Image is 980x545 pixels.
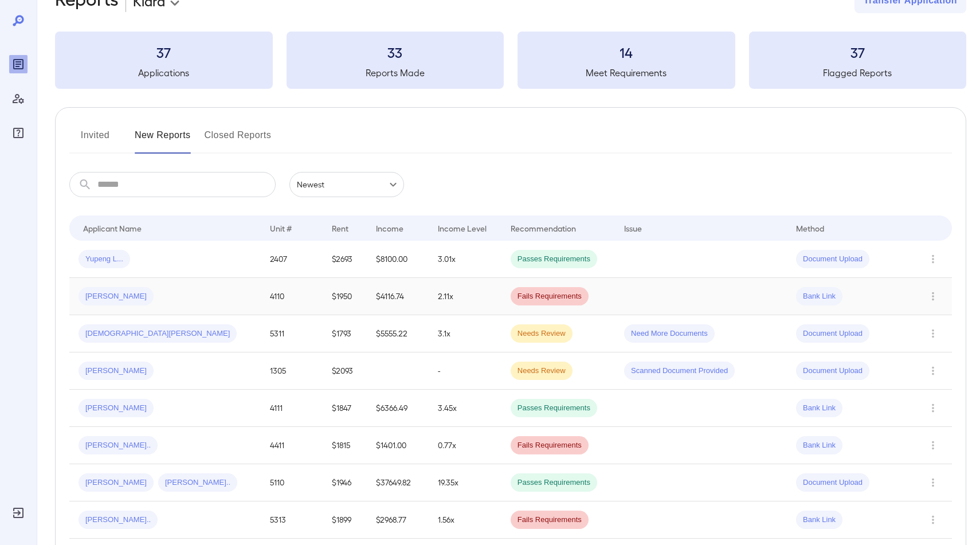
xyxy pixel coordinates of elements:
button: Row Actions [924,511,942,529]
div: Newest [289,172,404,197]
td: $2093 [323,352,367,390]
td: $1946 [323,464,367,501]
span: Needs Review [511,366,573,377]
h5: Meet Requirements [518,66,735,80]
div: Issue [624,221,642,235]
span: [PERSON_NAME] [79,291,154,302]
span: Document Upload [796,328,869,339]
div: Income [376,221,403,235]
td: $1899 [323,501,367,539]
span: Bank Link [796,291,842,302]
td: $1815 [323,427,367,464]
td: 5311 [261,315,323,352]
span: [PERSON_NAME].. [79,515,158,526]
button: Row Actions [924,436,942,454]
div: Recommendation [511,221,576,235]
td: 19.35x [429,464,501,501]
div: Income Level [438,221,487,235]
td: 2.11x [429,278,501,315]
button: Row Actions [924,399,942,417]
span: [PERSON_NAME] [79,366,154,377]
div: Log Out [9,504,28,522]
span: Passes Requirements [511,254,597,265]
td: 4111 [261,390,323,427]
button: New Reports [135,126,191,154]
span: Needs Review [511,328,573,339]
span: [PERSON_NAME] [79,403,154,414]
td: 3.01x [429,241,501,278]
td: $1847 [323,390,367,427]
td: $2968.77 [367,501,429,539]
span: Document Upload [796,254,869,265]
span: Fails Requirements [511,440,589,451]
h3: 33 [287,43,504,61]
td: $1401.00 [367,427,429,464]
button: Row Actions [924,362,942,380]
button: Row Actions [924,473,942,492]
span: Bank Link [796,515,842,526]
td: 1305 [261,352,323,390]
h3: 14 [518,43,735,61]
h3: 37 [749,43,967,61]
td: $5555.22 [367,315,429,352]
h3: 37 [55,43,273,61]
td: $2693 [323,241,367,278]
button: Row Actions [924,250,942,268]
button: Row Actions [924,324,942,343]
button: Closed Reports [205,126,272,154]
button: Row Actions [924,287,942,305]
span: [DEMOGRAPHIC_DATA][PERSON_NAME] [79,328,237,339]
div: Applicant Name [83,221,142,235]
td: $4116.74 [367,278,429,315]
span: Fails Requirements [511,291,589,302]
span: Need More Documents [624,328,715,339]
div: Method [796,221,824,235]
span: [PERSON_NAME] [79,477,154,488]
td: - [429,352,501,390]
span: Fails Requirements [511,515,589,526]
td: $6366.49 [367,390,429,427]
span: Passes Requirements [511,477,597,488]
span: Bank Link [796,403,842,414]
td: 5110 [261,464,323,501]
td: 4110 [261,278,323,315]
td: 2407 [261,241,323,278]
span: Document Upload [796,477,869,488]
td: 0.77x [429,427,501,464]
td: $8100.00 [367,241,429,278]
span: [PERSON_NAME].. [79,440,158,451]
div: FAQ [9,124,28,142]
div: Unit # [270,221,292,235]
span: Yupeng L... [79,254,130,265]
h5: Flagged Reports [749,66,967,80]
h5: Applications [55,66,273,80]
span: Bank Link [796,440,842,451]
span: Passes Requirements [511,403,597,414]
h5: Reports Made [287,66,504,80]
span: Document Upload [796,366,869,377]
span: [PERSON_NAME].. [158,477,237,488]
td: 3.1x [429,315,501,352]
td: 5313 [261,501,323,539]
div: Reports [9,55,28,73]
td: $1793 [323,315,367,352]
div: Rent [332,221,350,235]
button: Invited [69,126,121,154]
td: 3.45x [429,390,501,427]
div: Manage Users [9,89,28,108]
td: 1.56x [429,501,501,539]
td: $1950 [323,278,367,315]
td: 4411 [261,427,323,464]
span: Scanned Document Provided [624,366,735,377]
summary: 37Applications33Reports Made14Meet Requirements37Flagged Reports [55,32,966,89]
td: $37649.82 [367,464,429,501]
